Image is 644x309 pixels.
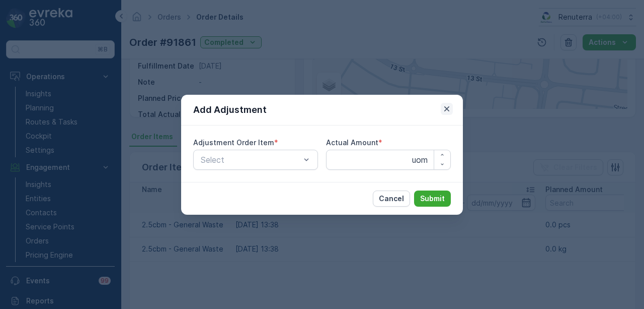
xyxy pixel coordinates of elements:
[373,191,410,207] button: Cancel
[412,154,428,166] p: uom
[379,194,404,204] p: Cancel
[420,194,445,204] p: Submit
[193,138,274,147] label: Adjustment Order Item
[414,191,451,207] button: Submit
[326,138,378,147] label: Actual Amount
[201,154,300,166] p: Select
[193,103,267,117] p: Add Adjustment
